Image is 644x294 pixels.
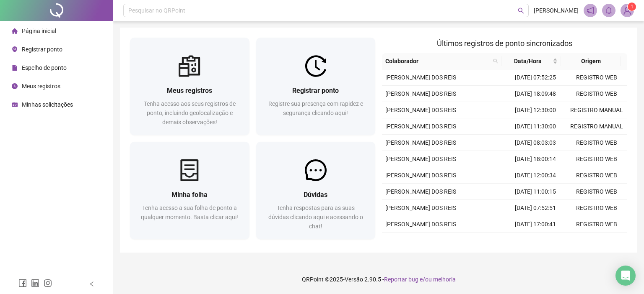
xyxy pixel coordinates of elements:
[628,3,636,11] sup: Atualize o seu contato no menu Meus Dados
[505,69,566,86] td: [DATE] 07:52:25
[505,118,566,135] td: [DATE] 11:30:00
[113,265,644,294] footer: QRPoint © 2025 - 2.90.5 -
[505,86,566,102] td: [DATE] 18:09:48
[621,4,634,17] img: 87172
[501,53,561,69] th: Data/Hora
[566,216,627,233] td: REGISTRO WEB
[12,83,18,89] span: clock-circle
[505,216,566,233] td: [DATE] 17:00:41
[31,279,39,287] span: linkedin
[44,279,52,287] span: instagram
[12,65,18,71] span: file
[22,64,67,71] span: Espelho de ponto
[89,281,95,287] span: left
[256,142,376,239] a: DúvidasTenha respostas para as suas dúvidas clicando aqui e acessando o chat!
[385,139,456,146] span: [PERSON_NAME] DOS REIS
[385,188,456,195] span: [PERSON_NAME] DOS REIS
[130,142,249,239] a: Minha folhaTenha acesso a sua folha de ponto a qualquer momento. Basta clicar aqui!
[566,151,627,167] td: REGISTRO WEB
[505,56,551,66] span: Data/Hora
[615,266,636,286] div: Open Intercom Messenger
[518,8,524,14] span: search
[505,151,566,167] td: [DATE] 18:00:14
[505,184,566,200] td: [DATE] 11:00:15
[22,28,56,34] span: Página inicial
[561,53,621,69] th: Origem
[491,55,500,67] span: search
[566,200,627,216] td: REGISTRO WEB
[171,191,208,199] span: Minha folha
[141,205,238,220] span: Tenha acesso a sua folha de ponto a qualquer momento. Basta clicar aqui!
[384,276,456,283] span: Reportar bug e/ou melhoria
[385,156,456,162] span: [PERSON_NAME] DOS REIS
[534,6,579,15] span: [PERSON_NAME]
[292,87,339,95] span: Registrar ponto
[12,102,18,107] span: schedule
[385,205,456,211] span: [PERSON_NAME] DOS REIS
[505,102,566,118] td: [DATE] 12:30:00
[605,7,613,14] span: bell
[566,184,627,200] td: REGISTRO WEB
[385,107,456,113] span: [PERSON_NAME] DOS REIS
[345,276,363,283] span: Versão
[566,102,627,118] td: REGISTRO MANUAL
[256,38,376,135] a: Registrar pontoRegistre sua presença com rapidez e segurança clicando aqui!
[505,233,566,249] td: [DATE] 12:19:50
[385,56,490,66] span: Colaborador
[566,167,627,184] td: REGISTRO WEB
[385,123,456,130] span: [PERSON_NAME] DOS REIS
[167,87,212,95] span: Meus registros
[505,135,566,151] td: [DATE] 08:03:03
[130,38,249,135] a: Meus registrosTenha acesso aos seus registros de ponto, incluindo geolocalização e demais observa...
[385,221,456,228] span: [PERSON_NAME] DOS REIS
[18,279,27,287] span: facebook
[566,69,627,86] td: REGISTRO WEB
[566,233,627,249] td: REGISTRO WEB
[22,101,73,108] span: Minhas solicitações
[493,59,498,64] span: search
[268,100,363,116] span: Registre sua presença com rapidez e segurança clicando aqui!
[566,135,627,151] td: REGISTRO WEB
[22,46,62,53] span: Registrar ponto
[631,4,634,10] span: 1
[304,191,327,199] span: Dúvidas
[566,118,627,135] td: REGISTRO MANUAL
[12,46,18,52] span: environment
[385,172,456,179] span: [PERSON_NAME] DOS REIS
[268,205,363,230] span: Tenha respostas para as suas dúvidas clicando aqui e acessando o chat!
[144,100,236,125] span: Tenha acesso aos seus registros de ponto, incluindo geolocalização e demais observações!
[437,39,572,48] span: Últimos registros de ponto sincronizados
[505,200,566,216] td: [DATE] 07:52:51
[566,86,627,102] td: REGISTRO WEB
[385,74,456,81] span: [PERSON_NAME] DOS REIS
[12,28,18,34] span: home
[22,83,60,89] span: Meus registros
[505,167,566,184] td: [DATE] 12:00:34
[385,90,456,97] span: [PERSON_NAME] DOS REIS
[587,7,594,14] span: notification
